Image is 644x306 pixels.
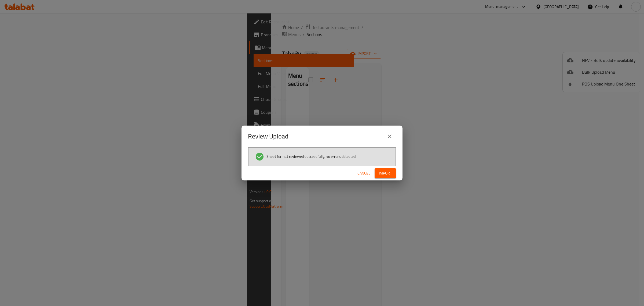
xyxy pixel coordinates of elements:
[248,132,288,141] h2: Review Upload
[375,168,396,178] button: Import
[383,130,396,143] button: close
[379,170,392,177] span: Import
[355,168,372,178] button: Cancel
[357,170,370,177] span: Cancel
[266,154,356,159] span: Sheet format reviewed successfully, no errors detected.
